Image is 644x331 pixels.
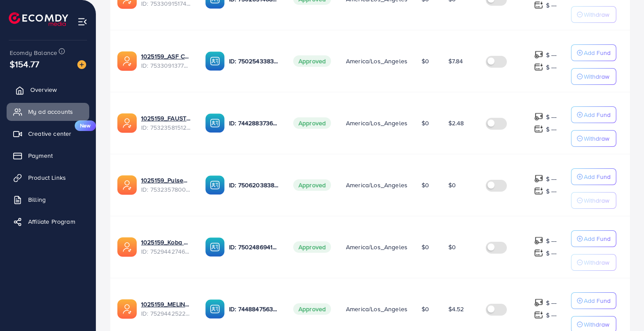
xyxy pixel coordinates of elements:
p: $ --- [546,310,557,320]
button: Add Fund [571,168,616,185]
img: ic-ba-acc.ded83a64.svg [205,113,225,133]
span: America/Los_Angeles [346,57,408,65]
a: 1025159_PulseNest Move Hub_1753763732012 [141,176,191,185]
span: New [75,120,96,131]
img: top-up amount [534,236,543,245]
span: $4.52 [448,305,464,313]
img: top-up amount [534,298,543,307]
a: 1025159_FAUSTO SEGURA7_1753763812291 [141,114,191,123]
span: Billing [28,195,46,204]
span: Ecomdy Balance [10,48,57,57]
span: $2.48 [448,119,464,127]
p: $ --- [546,50,557,60]
a: Billing [7,191,89,208]
p: $ --- [546,236,557,246]
button: Add Fund [571,292,616,309]
p: $ --- [546,112,557,122]
img: ic-ba-acc.ded83a64.svg [205,237,225,257]
span: Product Links [28,173,66,182]
button: Add Fund [571,230,616,247]
img: ic-ba-acc.ded83a64.svg [205,175,225,195]
button: Withdraw [571,254,616,271]
img: ic-ads-acc.e4c84228.svg [117,113,137,133]
div: <span class='underline'>1025159_MELINDA BRANDA THOMAS STORE_1753084957674</span></br>752944252257... [141,300,191,318]
button: Add Fund [571,106,616,123]
p: $ --- [546,62,557,73]
p: Add Fund [584,233,611,244]
img: ic-ads-acc.e4c84228.svg [117,237,137,257]
span: ID: 7529442522570162177 [141,309,191,318]
a: Payment [7,147,89,164]
img: top-up amount [534,186,543,196]
p: Add Fund [584,295,611,306]
a: Creative centerNew [7,125,89,142]
a: 1025159_MELINDA [PERSON_NAME] STORE_1753084957674 [141,300,191,309]
span: $0 [422,243,429,251]
div: <span class='underline'>1025159_Koba Sound & Pages_1753085006590</span></br>7529442746999062529 [141,238,191,256]
img: ic-ads-acc.e4c84228.svg [117,299,137,319]
p: ID: 7448847563979243537 [229,304,279,314]
span: $0 [422,57,429,65]
p: $ --- [546,174,557,184]
p: $ --- [546,124,557,135]
span: Creative center [28,129,71,138]
button: Withdraw [571,192,616,209]
p: ID: 7502543383911923713 [229,56,279,66]
p: Withdraw [584,195,609,206]
p: Withdraw [584,257,609,268]
img: top-up amount [534,50,543,59]
span: America/Los_Angeles [346,119,408,127]
p: Add Fund [584,109,611,120]
img: top-up amount [534,310,543,320]
p: ID: 7506203838807408641 [229,180,279,190]
p: Withdraw [584,71,609,82]
span: America/Los_Angeles [346,243,408,251]
img: top-up amount [534,62,543,72]
span: America/Los_Angeles [346,305,408,313]
span: Approved [293,55,331,67]
div: <span class='underline'>1025159_PulseNest Move Hub_1753763732012</span></br>7532357800161394689 [141,176,191,194]
a: 1025159_Koba Sound & Pages_1753085006590 [141,238,191,247]
img: ic-ba-acc.ded83a64.svg [205,51,225,71]
span: My ad accounts [28,107,73,116]
span: Affiliate Program [28,217,75,226]
button: Withdraw [571,6,616,23]
p: ID: 7502486941678829576 [229,242,279,252]
p: Withdraw [584,133,609,144]
span: Approved [293,241,331,253]
span: Approved [293,179,331,191]
a: My ad accounts [7,103,89,120]
a: 1025159_ASF Culinary Lab_1753934535137 [141,52,191,61]
p: Add Fund [584,47,611,58]
p: Add Fund [584,171,611,182]
span: ID: 7532358151207763985 [141,123,191,132]
div: <span class='underline'>1025159_ASF Culinary Lab_1753934535137</span></br>7533091377543020561 [141,52,191,70]
p: $ --- [546,248,557,258]
img: top-up amount [534,0,543,10]
span: ID: 7533091377543020561 [141,61,191,70]
img: logo [9,12,68,26]
p: ID: 7442883736774967297 [229,118,279,128]
iframe: Chat [607,291,637,324]
p: $ --- [546,186,557,196]
span: Approved [293,303,331,315]
button: Withdraw [571,130,616,147]
span: $0 [422,305,429,313]
img: top-up amount [534,248,543,258]
span: $0 [448,243,456,251]
span: ID: 7532357800161394689 [141,185,191,194]
img: top-up amount [534,112,543,121]
p: $ --- [546,298,557,308]
span: Payment [28,151,53,160]
img: ic-ba-acc.ded83a64.svg [205,299,225,319]
span: $0 [422,119,429,127]
button: Add Fund [571,44,616,61]
img: ic-ads-acc.e4c84228.svg [117,175,137,195]
span: $0 [448,181,456,189]
a: Product Links [7,169,89,186]
a: Overview [7,81,89,98]
span: $0 [422,181,429,189]
span: ID: 7529442746999062529 [141,247,191,256]
span: $7.84 [448,57,463,65]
